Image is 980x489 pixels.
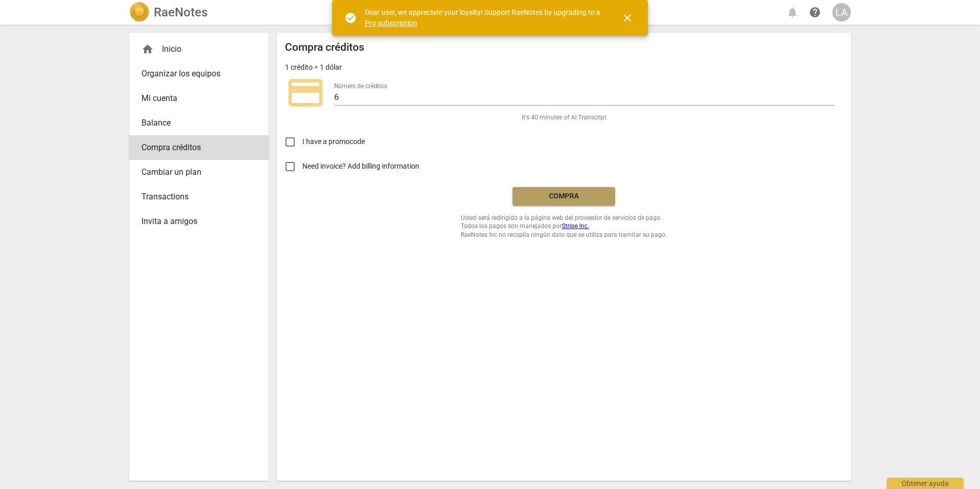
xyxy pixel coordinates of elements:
[154,5,208,19] h2: RaeNotes
[344,12,357,24] span: check_circle
[832,3,851,22] button: LA
[141,43,248,55] div: Inicio
[806,3,824,22] a: Obtener ayuda
[285,41,364,54] h2: Compra créditos
[129,135,269,160] a: Compra créditos
[887,478,964,489] div: Obtener ayuda
[141,191,248,203] span: Transactions
[141,43,154,55] span: home
[129,111,269,135] a: Balance
[521,191,607,201] span: Compra
[141,215,248,228] span: Invita a amigos
[129,37,269,62] div: Inicio
[129,86,269,111] a: Mi cuenta
[365,7,603,28] div: Dear user, we appreciate your loyalty! Support RaeNotes by upgrading to a
[141,68,248,80] span: Organizar los equipos
[129,2,208,23] a: LogoRaeNotes
[621,12,634,24] span: close
[129,160,269,185] a: Cambiar un plan
[302,136,365,147] span: I have a promocode
[615,6,640,30] button: Cerrar
[141,117,248,129] span: Balance
[285,72,326,113] span: credit_card
[809,6,821,18] span: help
[141,92,248,105] span: Mi cuenta
[522,113,606,122] span: It's 40 minutes of AI Transcript
[334,83,387,89] label: Número de créditos
[302,161,421,172] span: Need invoice? Add billing information
[562,222,589,230] a: Stripe Inc.
[129,185,269,209] a: Transactions
[365,19,417,27] a: Pro subscription
[129,62,269,86] a: Organizar los equipos
[141,166,248,178] span: Cambiar un plan
[129,209,269,234] a: Invita a amigos
[513,187,615,206] button: Compra
[141,141,248,154] span: Compra créditos
[285,62,342,73] p: 1 crédito = 1 dólar
[129,2,150,23] img: Logo
[461,214,667,239] span: Usted será redirigido a la página web del proveedor de servicios de pago. Todos los pagos son man...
